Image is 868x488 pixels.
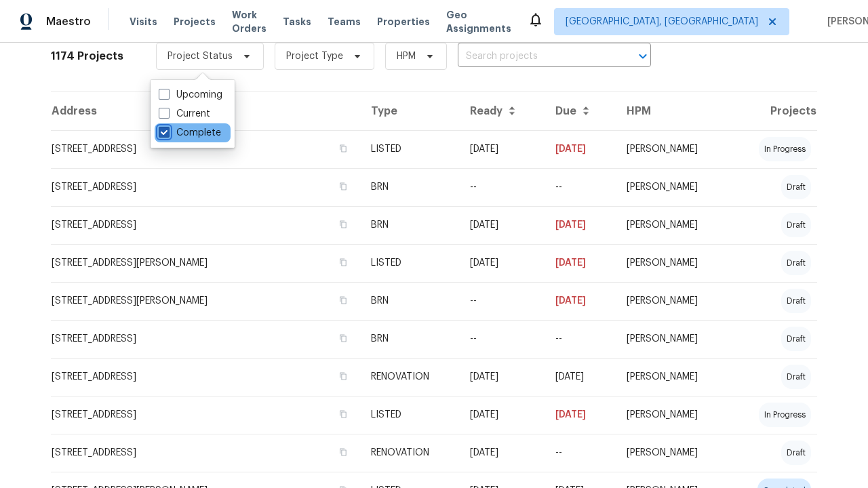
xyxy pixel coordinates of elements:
td: BRN [360,282,459,320]
span: Geo Assignments [446,8,511,35]
td: -- [545,434,616,472]
td: [STREET_ADDRESS] [51,358,360,396]
button: Copy Address [337,218,349,230]
button: Copy Address [337,332,349,344]
td: BRN [360,206,459,244]
td: [DATE] [545,396,616,434]
button: Copy Address [337,294,349,306]
td: -- [545,168,616,206]
button: Copy Address [337,446,349,458]
span: Tasks [283,17,311,26]
td: -- [459,282,545,320]
td: LISTED [360,130,459,168]
span: Projects [174,15,216,28]
h2: 1174 Projects [51,49,123,63]
td: [STREET_ADDRESS] [51,130,360,168]
span: HPM [397,49,416,63]
td: [DATE] [459,396,545,434]
td: [PERSON_NAME] [616,396,730,434]
label: Complete [159,126,221,140]
td: [PERSON_NAME] [616,434,730,472]
button: Copy Address [337,180,349,192]
td: [PERSON_NAME] [616,358,730,396]
td: [STREET_ADDRESS] [51,434,360,472]
div: draft [781,441,811,465]
td: LISTED [360,244,459,282]
td: [STREET_ADDRESS] [51,168,360,206]
td: [DATE] [459,244,545,282]
label: Current [159,107,210,121]
td: [DATE] [459,206,545,244]
div: draft [781,175,811,199]
div: draft [781,327,811,351]
td: BRN [360,168,459,206]
td: [PERSON_NAME] [616,244,730,282]
span: Project Status [167,49,233,63]
td: [DATE] [545,358,616,396]
td: [DATE] [459,358,545,396]
input: Search projects [458,46,613,67]
td: Resale COE 2025-09-18T00:00:00.000Z [545,282,616,320]
td: -- [459,320,545,358]
div: draft [781,365,811,389]
button: Copy Address [337,370,349,382]
th: Ready [459,92,545,130]
td: [STREET_ADDRESS] [51,320,360,358]
th: Due [545,92,616,130]
th: Projects [730,92,817,130]
div: draft [781,213,811,237]
button: Copy Address [337,142,349,155]
th: Type [360,92,459,130]
span: Work Orders [232,8,267,35]
div: draft [781,289,811,313]
td: [STREET_ADDRESS][PERSON_NAME] [51,282,360,320]
td: RENOVATION [360,358,459,396]
td: [DATE] [459,130,545,168]
td: [STREET_ADDRESS] [51,206,360,244]
span: Properties [377,15,430,28]
label: Upcoming [159,88,222,102]
td: -- [459,168,545,206]
span: Visits [130,15,157,28]
td: RENOVATION [360,434,459,472]
td: [DATE] [459,434,545,472]
button: Copy Address [337,408,349,420]
button: Copy Address [337,256,349,268]
td: [DATE] [545,206,616,244]
td: [DATE] [545,244,616,282]
span: Teams [328,15,361,28]
td: [PERSON_NAME] [616,320,730,358]
td: [PERSON_NAME] [616,206,730,244]
div: in progress [759,403,811,427]
td: [PERSON_NAME] [616,130,730,168]
td: [PERSON_NAME] [616,282,730,320]
td: -- [545,320,616,358]
td: [STREET_ADDRESS] [51,396,360,434]
th: HPM [616,92,730,130]
button: Open [633,47,652,66]
td: [PERSON_NAME] [616,168,730,206]
td: BRN [360,320,459,358]
div: in progress [759,137,811,161]
td: LISTED [360,396,459,434]
span: Project Type [286,49,343,63]
td: [STREET_ADDRESS][PERSON_NAME] [51,244,360,282]
span: [GEOGRAPHIC_DATA], [GEOGRAPHIC_DATA] [566,15,758,28]
th: Address [51,92,360,130]
div: draft [781,251,811,275]
td: [DATE] [545,130,616,168]
span: Maestro [46,15,91,28]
